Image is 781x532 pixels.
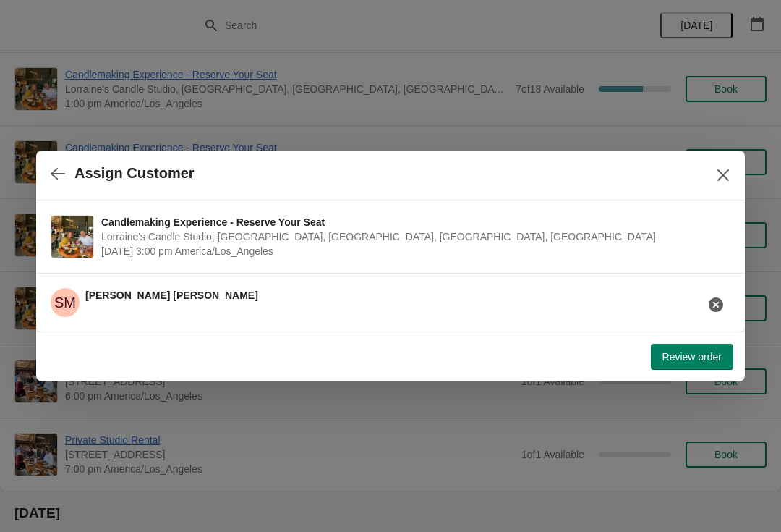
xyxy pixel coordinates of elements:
text: SM [54,295,76,311]
img: Candlemaking Experience - Reserve Your Seat | Lorraine's Candle Studio, Market Street, Pacific Be... [51,216,93,258]
span: Review order [662,351,722,363]
span: Shannon [51,288,80,317]
span: Candlemaking Experience - Reserve Your Seat [101,215,723,229]
h2: Assign Customer [74,165,195,182]
button: Review order [651,344,733,370]
span: [PERSON_NAME] [PERSON_NAME] [85,290,258,301]
span: Lorraine's Candle Studio, [GEOGRAPHIC_DATA], [GEOGRAPHIC_DATA], [GEOGRAPHIC_DATA], [GEOGRAPHIC_DATA] [101,229,723,244]
span: [DATE] 3:00 pm America/Los_Angeles [101,244,723,258]
button: Close [710,162,736,188]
